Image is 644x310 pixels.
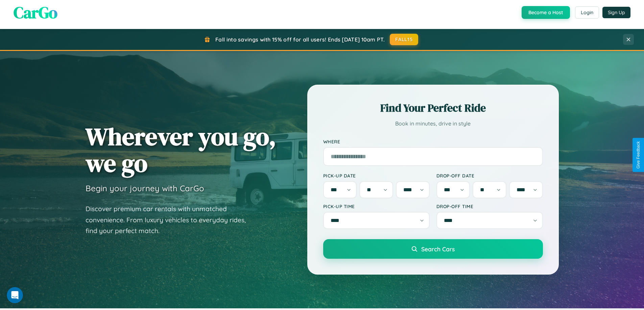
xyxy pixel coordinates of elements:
iframe: Intercom live chat [7,287,23,303]
span: CarGo [14,1,57,24]
h2: Find Your Perfect Ride [323,101,543,115]
button: Become a Host [522,6,570,19]
p: Discover premium car rentals with unmatched convenience. From luxury vehicles to everyday rides, ... [86,203,255,236]
button: Search Cars [323,239,543,259]
label: Drop-off Time [436,203,543,209]
span: Search Cars [421,245,455,253]
div: Give Feedback [636,141,641,169]
h3: Begin your journey with CarGo [86,183,204,193]
button: Login [575,6,599,19]
p: Book in minutes, drive in style [323,119,543,129]
label: Drop-off Date [436,173,543,178]
h1: Wherever you go, we go [86,123,276,176]
label: Pick-up Date [323,173,430,178]
label: Where [323,139,543,144]
button: FALL15 [390,34,418,45]
span: Fall into savings with 15% off for all users! Ends [DATE] 10am PT. [215,36,385,43]
label: Pick-up Time [323,203,430,209]
button: Sign Up [602,7,630,18]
